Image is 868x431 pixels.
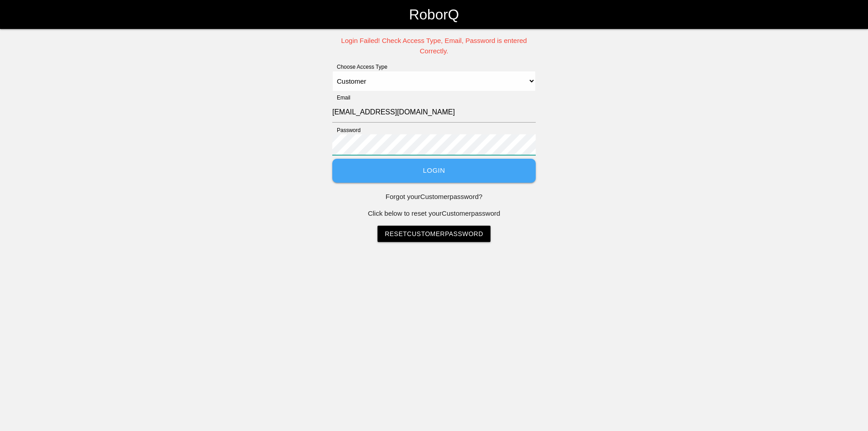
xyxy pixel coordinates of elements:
[332,63,387,71] label: Choose Access Type
[332,126,361,134] label: Password
[332,208,536,219] p: Click below to reset your Customer password
[332,94,350,102] label: Email
[332,192,536,202] p: Forgot your Customer password?
[332,159,536,183] button: Login
[332,36,536,56] p: Login Failed! Check Access Type, Email, Password is entered Correctly.
[377,226,491,242] a: ResetCustomerPassword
